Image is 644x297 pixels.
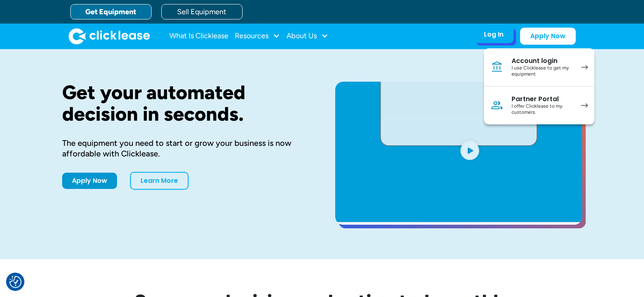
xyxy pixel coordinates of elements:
[69,28,150,44] img: Clicklease logo
[490,61,503,74] img: Bank icon
[484,48,594,124] nav: Log In
[484,48,594,87] a: Account loginI use Clicklease to get my equipment
[490,99,503,112] img: Person icon
[484,30,503,39] div: Log In
[130,172,189,190] a: Learn More
[581,65,588,69] img: arrow
[484,87,594,124] a: Partner PortalI offer Clicklease to my customers.
[581,103,588,108] img: arrow
[512,103,573,116] div: I offer Clicklease to my customers.
[459,139,481,162] img: Blue play button logo on a light blue circular background
[9,276,22,288] button: Consent Preferences
[62,173,117,189] a: Apply Now
[169,28,228,44] a: What Is Clicklease
[512,57,573,65] div: Account login
[161,4,243,20] a: Sell Equipment
[286,28,328,44] div: About Us
[520,28,576,45] a: Apply Now
[512,65,573,78] div: I use Clicklease to get my equipment
[70,4,152,20] a: Get Equipment
[69,28,150,44] a: home
[335,82,582,225] a: open lightbox
[9,276,22,288] img: Revisit consent button
[512,95,573,103] div: Partner Portal
[235,28,280,44] div: Resources
[62,138,309,159] div: The equipment you need to start or grow your business is now affordable with Clicklease.
[62,82,309,125] h1: Get your automated decision in seconds.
